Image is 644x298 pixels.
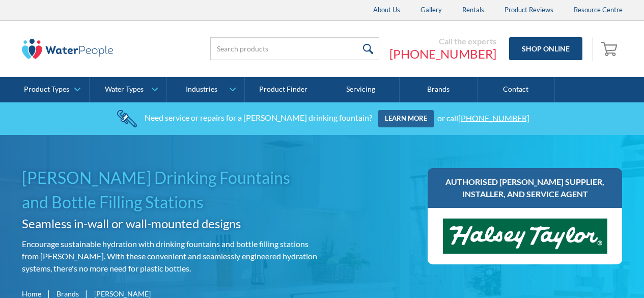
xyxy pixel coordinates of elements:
a: Shop Online [509,37,582,60]
h1: [PERSON_NAME] Drinking Fountains and Bottle Filling Stations [22,166,318,214]
a: Servicing [322,77,400,102]
a: Open empty cart [598,37,623,61]
p: Encourage sustainable hydration with drinking fountains and bottle filling stations from [PERSON_... [22,238,318,275]
a: Product Types [12,77,89,102]
a: Product Finder [245,77,322,102]
div: Call the experts [389,36,496,46]
div: Product Types [24,85,69,94]
div: or call [437,113,529,122]
img: shopping cart [601,40,620,57]
a: Water Types [90,77,166,102]
a: [PHONE_NUMBER] [458,113,529,122]
a: Industries [167,77,244,102]
a: Learn more [378,110,434,127]
h2: Seamless in-wall or wall-mounted designs [22,214,318,233]
a: [PHONE_NUMBER] [389,46,496,62]
img: The Water People [22,39,114,59]
a: Contact [478,77,555,102]
h3: Authorised [PERSON_NAME] supplier, installer, and service agent [438,176,612,200]
a: Brands [400,77,477,102]
div: Industries [186,85,217,94]
img: Halsey Taylor [442,218,607,254]
div: Water Types [105,85,144,94]
input: Search products [210,37,379,60]
div: Need service or repairs for a [PERSON_NAME] drinking fountain? [145,113,372,122]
